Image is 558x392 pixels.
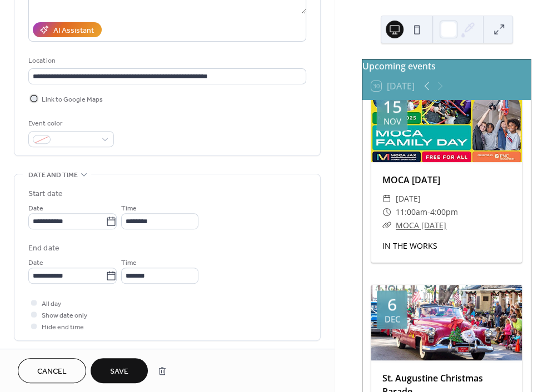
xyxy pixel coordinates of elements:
[362,59,531,73] div: Upcoming events
[387,296,397,313] div: 6
[430,205,458,219] span: 4:00pm
[28,169,78,181] span: Date and time
[28,257,43,269] span: Date
[28,243,59,254] div: End date
[37,366,67,378] span: Cancel
[33,22,102,37] button: AI Assistant
[18,358,86,383] button: Cancel
[110,366,128,378] span: Save
[383,98,402,115] div: 15
[382,219,391,232] div: ​
[28,118,112,129] div: Event color
[396,220,446,230] a: MOCA [DATE]
[28,203,43,214] span: Date
[28,188,63,200] div: Start date
[42,310,87,321] span: Show date only
[382,192,391,205] div: ​
[91,358,148,383] button: Save
[385,315,400,323] div: Dec
[396,205,427,219] span: 11:00am
[42,321,84,333] span: Hide end time
[382,205,391,219] div: ​
[396,192,421,205] span: [DATE]
[382,174,440,186] a: MOCA [DATE]
[383,117,401,125] div: Nov
[42,298,61,310] span: All day
[42,94,103,105] span: Link to Google Maps
[121,257,137,269] span: Time
[371,240,522,252] div: IN THE WORKS
[28,55,304,67] div: Location
[53,25,94,37] div: AI Assistant
[427,205,430,219] span: -
[121,203,137,214] span: Time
